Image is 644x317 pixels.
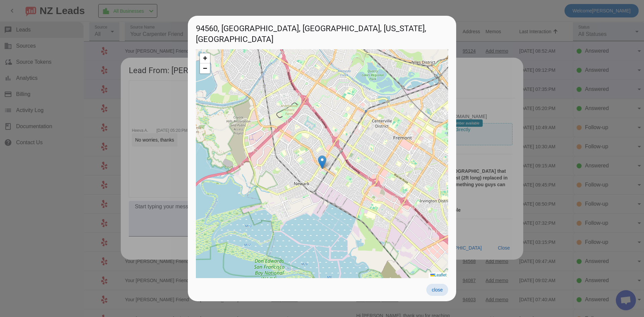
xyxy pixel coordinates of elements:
span: − [203,64,207,72]
a: Zoom in [200,53,210,63]
a: Zoom out [200,63,210,73]
button: close [426,284,448,296]
h1: 94560, [GEOGRAPHIC_DATA], [GEOGRAPHIC_DATA], [US_STATE], [GEOGRAPHIC_DATA] [188,16,456,49]
span: + [203,54,207,62]
img: Marker [318,155,326,169]
a: Leaflet [430,273,446,277]
span: close [432,287,443,293]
